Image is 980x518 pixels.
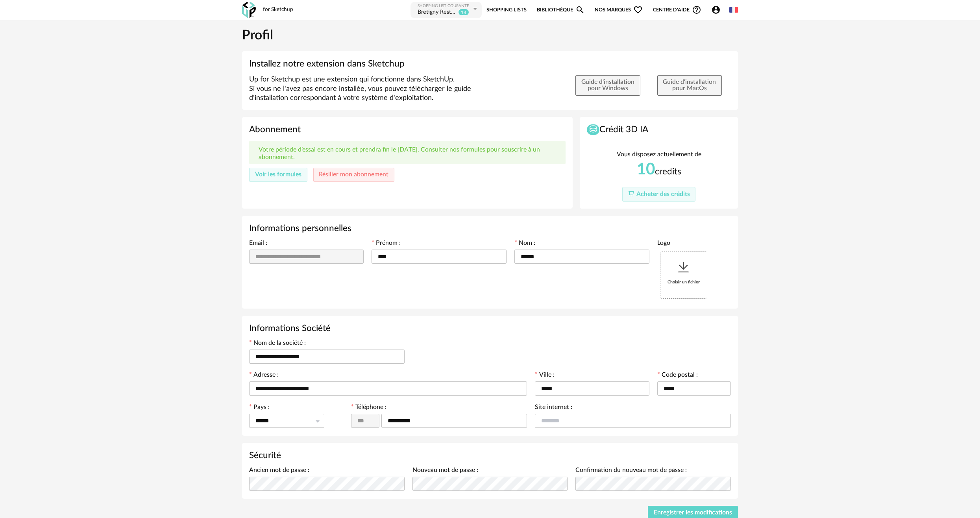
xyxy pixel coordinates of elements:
[319,171,388,178] span: Résilier mon abonnement
[657,75,722,96] button: Guide d'installationpour MacOs
[249,467,309,475] label: Ancien mot de passe :
[575,5,585,15] span: Magnify icon
[418,4,471,9] div: Shopping List courante
[535,404,572,412] label: Site internet :
[242,27,738,44] h1: Profil
[259,146,556,161] p: Votre période d’essai est en cours et prendra fin le [DATE]. Consulter nos formules pour souscrir...
[657,85,722,92] a: Guide d'installationpour MacOs
[412,467,478,475] label: Nouveau mot de passe :
[249,404,270,412] label: Pays :
[653,5,701,15] span: Centre d'aideHelp Circle Outline icon
[351,404,386,412] label: Téléphone :
[242,2,256,18] img: OXP
[575,75,640,96] button: Guide d'installationpour Windows
[458,9,469,16] sup: 14
[711,5,724,15] span: Account Circle icon
[249,450,731,461] h3: Sécurité
[486,1,527,19] a: Shopping Lists
[255,171,301,178] span: Voir les formules
[637,161,681,178] div: credits
[654,509,732,516] span: Enregistrer les modifications
[249,168,307,182] button: Voir les formules
[249,340,306,348] label: Nom de la société :
[636,191,690,197] span: Acheter des crédits
[587,124,731,135] h3: Crédit 3D IA
[249,223,731,234] h3: Informations personnelles
[418,9,457,17] div: Bretigny Restaurant
[514,240,535,248] label: Nom :
[249,323,731,334] h3: Informations Société
[245,75,510,103] div: Up for Sketchup est une extension qui fonctionne dans SketchUp. Si vous ne l'avez pas encore inst...
[657,372,698,380] label: Code postal :
[535,372,555,380] label: Ville :
[575,467,687,475] label: Confirmation du nouveau mot de passe :
[622,187,696,202] button: Acheter des crédits
[617,150,701,159] div: Vous disposez actuellement de
[537,1,585,19] a: BibliothèqueMagnify icon
[249,124,566,135] h3: Abonnement
[637,161,655,178] span: 10
[595,1,643,19] span: Nos marques
[692,5,701,15] span: Help Circle Outline icon
[249,58,731,70] h3: Installez notre extension dans Sketchup
[657,240,670,248] label: Logo
[313,168,395,182] button: Résilier mon abonnement
[729,6,738,14] img: fr
[575,85,640,92] a: Guide d'installationpour Windows
[372,240,401,248] label: Prénom :
[633,5,643,15] span: Heart Outline icon
[249,372,279,380] label: Adresse :
[263,6,293,13] div: for Sketchup
[660,252,707,298] div: Choisir un fichier
[249,240,267,248] label: Email :
[711,5,721,15] span: Account Circle icon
